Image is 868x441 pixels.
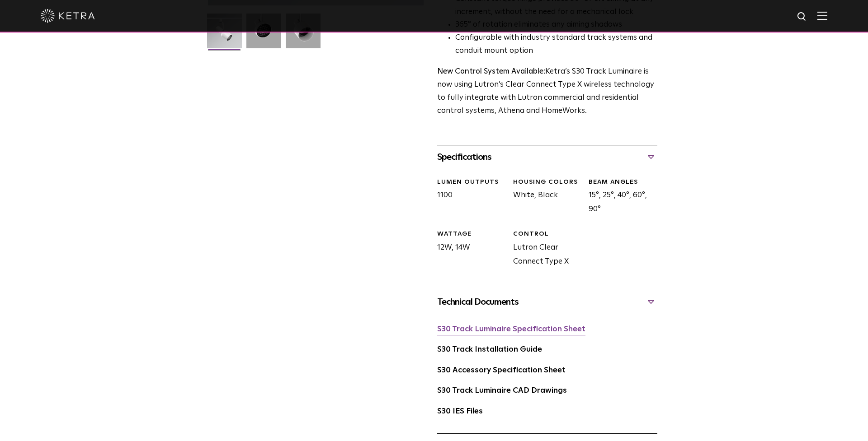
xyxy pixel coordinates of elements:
[41,9,95,23] img: ketra-logo-2019-white
[437,150,657,164] div: Specifications
[437,68,545,75] strong: New Control System Available:
[437,408,483,415] a: S30 IES Files
[430,178,506,217] div: 1100
[246,14,281,55] img: 3b1b0dc7630e9da69e6b
[437,346,542,353] a: S30 Track Installation Guide
[437,387,567,395] a: S30 Track Luminaire CAD Drawings
[437,178,506,187] div: LUMEN OUTPUTS
[437,65,657,118] p: Ketra’s S30 Track Luminaire is now using Lutron’s Clear Connect Type X wireless technology to ful...
[455,32,657,58] li: Configurable with industry standard track systems and conduit mount option
[817,11,827,20] img: Hamburger%20Nav.svg
[437,230,506,239] div: WATTAGE
[513,230,582,239] div: CONTROL
[437,325,585,333] a: S30 Track Luminaire Specification Sheet
[430,230,506,269] div: 12W, 14W
[506,230,582,269] div: Lutron Clear Connect Type X
[437,295,657,309] div: Technical Documents
[286,14,321,55] img: 9e3d97bd0cf938513d6e
[513,178,582,187] div: HOUSING COLORS
[207,14,242,55] img: S30-Track-Luminaire-2021-Web-Square
[589,178,657,187] div: BEAM ANGLES
[437,367,566,374] a: S30 Accessory Specification Sheet
[506,178,582,217] div: White, Black
[797,11,808,23] img: search icon
[582,178,657,217] div: 15°, 25°, 40°, 60°, 90°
